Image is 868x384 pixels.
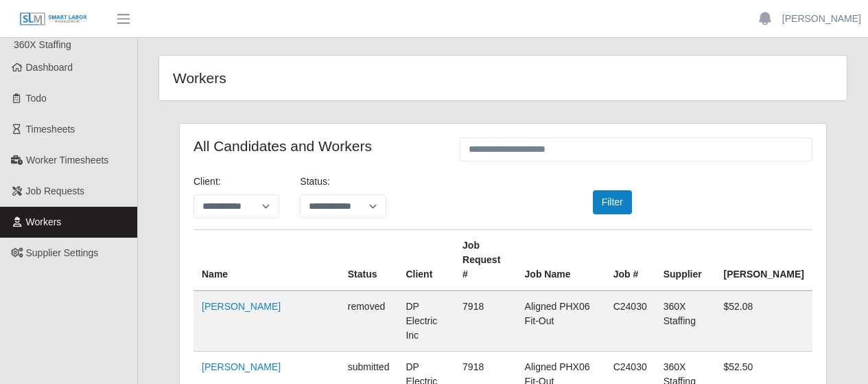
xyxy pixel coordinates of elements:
h4: Workers [173,69,436,87]
img: SLM Logo [19,12,88,27]
a: [PERSON_NAME] [202,361,281,372]
span: 360X Staffing [14,39,71,50]
button: Filter [593,190,632,214]
label: Client: [193,174,221,189]
td: Aligned PHX06 Fit-Out [517,291,605,352]
span: Workers [26,216,62,227]
th: Name [193,230,340,291]
label: Status: [300,174,330,189]
span: Job Requests [26,185,85,196]
a: [PERSON_NAME] [782,12,861,26]
td: DP Electric Inc [397,291,454,352]
th: Job Name [517,230,605,291]
span: Todo [26,93,47,104]
th: Job # [605,230,655,291]
td: C24030 [605,291,655,352]
th: Status [340,230,398,291]
a: [PERSON_NAME] [202,301,281,312]
td: 360X Staffing [655,291,716,352]
span: Timesheets [26,124,75,135]
span: Supplier Settings [26,247,99,258]
td: 7918 [454,291,517,352]
td: removed [340,291,398,352]
th: Job Request # [454,230,517,291]
span: Worker Timesheets [26,155,108,166]
td: $52.08 [715,291,812,352]
th: [PERSON_NAME] [715,230,812,291]
th: Supplier [655,230,716,291]
th: Client [397,230,454,291]
h4: All Candidates and Workers [193,137,439,155]
span: Dashboard [26,62,73,73]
